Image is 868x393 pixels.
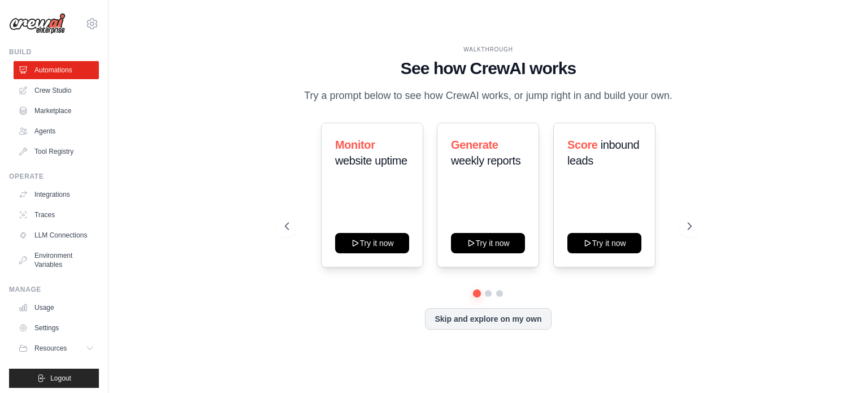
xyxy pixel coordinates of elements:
[335,139,375,151] span: Monitor
[335,154,407,167] span: website uptime
[9,47,99,57] div: Build
[567,139,639,167] span: inbound leads
[567,233,641,253] button: Try it now
[14,61,99,79] a: Automations
[811,339,868,393] div: Widget συνομιλίας
[14,142,99,161] a: Tool Registry
[14,206,99,224] a: Traces
[451,233,525,253] button: Try it now
[14,299,99,317] a: Usage
[34,344,67,353] span: Resources
[9,13,66,34] img: Logo
[285,58,692,79] h1: See how CrewAI works
[425,308,551,330] button: Skip and explore on my own
[9,172,99,181] div: Operate
[451,139,498,151] span: Generate
[14,226,99,244] a: LLM Connections
[811,339,868,393] iframe: Chat Widget
[14,185,99,204] a: Integrations
[14,122,99,140] a: Agents
[14,102,99,120] a: Marketplace
[9,285,99,294] div: Manage
[50,374,71,383] span: Logout
[335,233,409,253] button: Try it now
[14,339,99,357] button: Resources
[451,154,520,167] span: weekly reports
[14,81,99,100] a: Crew Studio
[14,247,99,274] a: Environment Variables
[14,319,99,337] a: Settings
[567,139,598,151] span: Score
[298,88,678,104] p: Try a prompt below to see how CrewAI works, or jump right in and build your own.
[9,369,99,388] button: Logout
[285,45,692,54] div: WALKTHROUGH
